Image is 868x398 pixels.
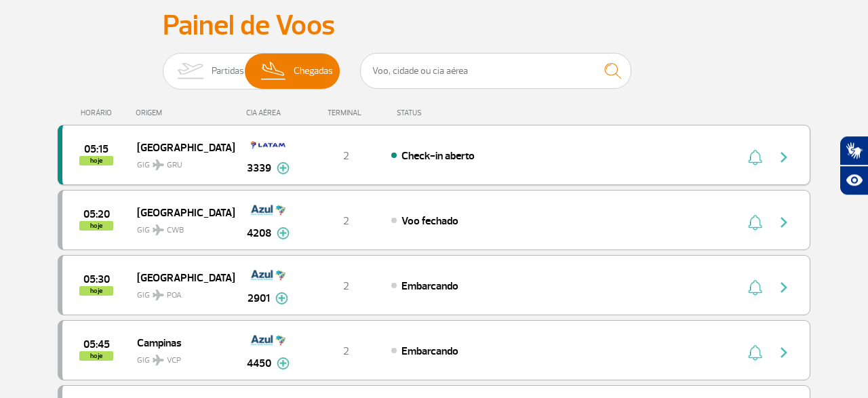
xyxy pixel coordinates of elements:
button: Abrir recursos assistivos. [840,165,868,195]
img: mais-info-painel-voo.svg [277,227,290,239]
img: sino-painel-voo.svg [748,214,762,231]
span: [GEOGRAPHIC_DATA] [137,268,224,286]
span: 3339 [247,160,271,176]
img: mais-info-painel-voo.svg [277,162,290,174]
img: slider-embarque [169,54,212,89]
div: HORÁRIO [62,108,136,117]
span: CWB [167,224,184,237]
span: Chegadas [294,54,333,89]
span: hoje [79,221,113,231]
img: seta-direita-painel-voo.svg [776,279,792,296]
span: 2025-08-27 05:45:00 [83,340,110,349]
span: 2 [343,344,349,358]
span: 2025-08-27 05:15:00 [84,144,108,154]
img: sino-painel-voo.svg [748,344,762,361]
span: 2901 [248,290,270,306]
span: 2025-08-27 05:20:00 [83,210,110,219]
span: VCP [167,355,181,367]
span: Embarcando [401,344,458,358]
span: [GEOGRAPHIC_DATA] [137,138,224,156]
span: GIG [137,347,224,367]
span: hoje [79,351,113,361]
img: slider-desembarque [254,54,294,89]
span: GIG [137,282,224,302]
img: sino-painel-voo.svg [748,149,762,165]
span: 2025-08-27 05:30:00 [83,275,110,284]
span: 2 [343,214,349,228]
img: sino-painel-voo.svg [748,279,762,296]
div: STATUS [390,108,500,117]
img: destiny_airplane.svg [153,159,164,170]
span: Partidas [212,54,244,89]
span: Check-in aberto [401,149,475,163]
img: mais-info-painel-voo.svg [275,292,288,304]
span: hoje [79,156,113,165]
div: ORIGEM [136,108,235,117]
span: [GEOGRAPHIC_DATA] [137,203,224,221]
div: CIA AÉREA [234,108,302,117]
span: Campinas [137,334,224,351]
button: Abrir tradutor de língua de sinais. [840,136,868,165]
img: seta-direita-painel-voo.svg [776,214,792,231]
span: 4450 [247,355,271,372]
img: seta-direita-painel-voo.svg [776,344,792,361]
span: POA [167,290,182,302]
span: Embarcando [401,279,458,293]
img: seta-direita-painel-voo.svg [776,149,792,165]
span: GIG [137,217,224,237]
img: mais-info-painel-voo.svg [277,357,290,370]
h3: Painel de Voos [163,9,705,43]
span: Voo fechado [401,214,458,228]
span: GIG [137,152,224,172]
img: destiny_airplane.svg [153,290,164,300]
span: 2 [343,149,349,163]
span: 4208 [247,225,271,241]
div: TERMINAL [302,108,390,117]
span: 2 [343,279,349,293]
img: destiny_airplane.svg [153,355,164,365]
span: hoje [79,286,113,296]
span: GRU [167,159,182,172]
div: Plugin de acessibilidade da Hand Talk. [840,136,868,195]
img: destiny_airplane.svg [153,224,164,235]
input: Voo, cidade ou cia aérea [360,53,631,89]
